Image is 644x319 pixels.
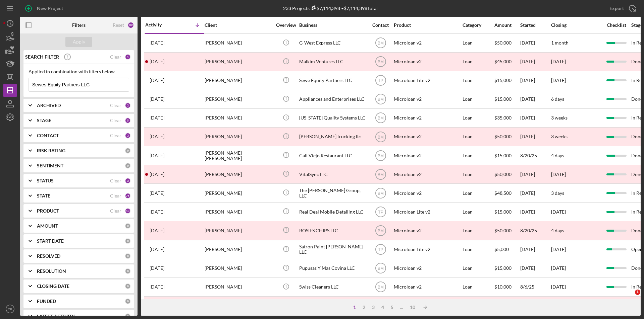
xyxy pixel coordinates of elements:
[150,190,164,196] time: 2025-08-26 20:34
[520,241,550,258] div: [DATE]
[394,90,461,108] div: Microloan v2
[394,109,461,127] div: Microloan v2
[494,77,512,83] span: $15,000
[150,265,164,271] time: 2025-08-19 18:11
[125,178,131,184] div: 3
[551,265,566,271] time: [DATE]
[621,290,637,306] iframe: Intercom live chat
[520,147,550,164] div: 8/20/25
[520,90,550,108] div: [DATE]
[520,203,550,221] div: [DATE]
[110,208,121,214] div: Clear
[394,222,461,239] div: Microloan v2
[463,184,494,202] div: Loan
[520,165,550,183] div: [DATE]
[394,278,461,296] div: Microloan v2
[378,229,384,233] text: BM
[551,209,566,215] time: [DATE]
[205,203,272,221] div: [PERSON_NAME]
[551,228,564,233] time: 4 days
[205,297,272,315] div: [PERSON_NAME]
[378,41,384,46] text: BM
[378,285,384,290] text: BM
[299,34,366,52] div: G-West Express LLC
[299,90,366,108] div: Appliances and Enterprises LLC
[494,297,520,315] div: $50,000
[150,247,164,252] time: 2025-08-21 14:22
[494,190,512,196] span: $48,500
[205,184,272,202] div: [PERSON_NAME]
[378,116,384,121] text: BM
[494,165,520,183] div: $50,000
[205,53,272,71] div: [PERSON_NAME]
[494,278,520,296] div: $10,000
[125,223,131,229] div: 0
[125,54,131,60] div: 1
[551,40,569,46] time: 1 month
[378,172,384,177] text: BM
[407,305,419,310] div: 10
[387,305,397,310] div: 5
[127,22,134,28] div: 103
[205,128,272,146] div: [PERSON_NAME]
[463,259,494,277] div: Loan
[494,115,512,121] span: $35,000
[150,115,164,121] time: 2025-09-07 01:28
[37,253,60,259] b: RESOLVED
[37,133,59,138] b: CONTACT
[520,53,550,71] div: [DATE]
[603,2,641,15] button: Export
[37,2,63,15] div: New Project
[125,268,131,274] div: 0
[551,59,566,64] time: [DATE]
[520,184,550,202] div: [DATE]
[463,278,494,296] div: Loan
[150,78,164,83] time: 2025-09-19 00:30
[110,193,121,198] div: Clear
[150,134,164,139] time: 2025-09-05 20:47
[110,54,121,60] div: Clear
[368,22,393,28] div: Contact
[463,34,494,52] div: Loan
[37,223,58,229] b: AMOUNT
[397,305,407,310] div: ...
[205,165,272,183] div: [PERSON_NAME]
[125,253,131,259] div: 0
[150,40,164,46] time: 2025-09-29 21:00
[551,115,568,121] time: 3 weeks
[463,22,494,28] div: Category
[299,297,366,315] div: [PERSON_NAME]'s Fresh Market 1, LLC
[378,210,383,214] text: TP
[205,90,272,108] div: [PERSON_NAME]
[463,53,494,71] div: Loan
[125,193,131,199] div: 76
[394,203,461,221] div: Microloan Lite v2
[37,178,54,183] b: STATUS
[205,241,272,258] div: [PERSON_NAME]
[205,72,272,89] div: [PERSON_NAME]
[205,259,272,277] div: [PERSON_NAME]
[378,266,384,271] text: BM
[37,163,63,168] b: SENTIMENT
[299,259,366,277] div: Pupusas Y Mas Covina LLC
[125,283,131,289] div: 0
[125,298,131,304] div: 0
[273,22,299,28] div: Overview
[520,22,550,28] div: Started
[551,171,566,177] time: [DATE]
[65,37,92,47] button: Apply
[359,305,369,310] div: 2
[150,172,164,177] time: 2025-08-28 17:19
[520,259,550,277] div: [DATE]
[494,222,520,239] div: $50,000
[37,314,75,319] b: LATEST ACTIVITY
[150,153,164,158] time: 2025-09-03 00:58
[494,147,520,164] div: $15,000
[310,5,340,11] div: $7,114,398
[635,290,640,295] span: 1
[378,60,384,64] text: BM
[520,128,550,146] div: [DATE]
[463,203,494,221] div: Loan
[378,78,383,83] text: TP
[110,103,121,108] div: Clear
